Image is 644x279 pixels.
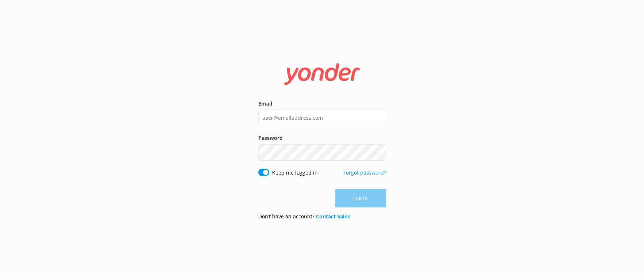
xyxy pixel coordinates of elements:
[258,100,386,108] label: Email
[343,169,386,176] a: Forgot password?
[258,213,350,221] p: Don’t have an account?
[272,169,318,177] label: Keep me logged in
[371,145,386,160] button: Show password
[316,213,350,220] a: Contact Sales
[258,110,386,126] input: user@emailaddress.com
[258,134,386,142] label: Password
